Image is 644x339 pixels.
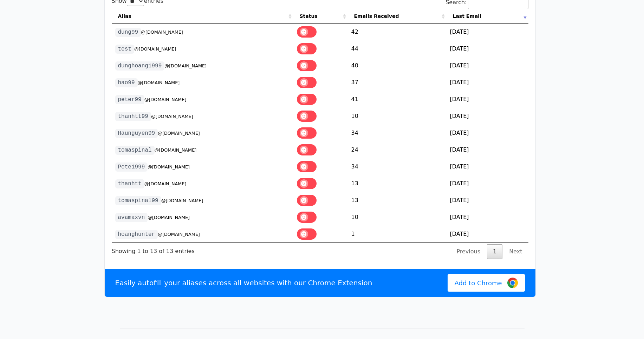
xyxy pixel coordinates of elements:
code: Haunguyen99 [115,129,158,138]
th: Alias: activate to sort column ascending [112,9,293,24]
small: @[DOMAIN_NAME] [141,29,183,35]
div: Showing 1 to 13 of 13 entries [112,243,195,255]
td: [DATE] [447,108,528,125]
td: [DATE] [447,57,528,74]
td: [DATE] [447,192,528,209]
td: [DATE] [447,158,528,175]
td: [DATE] [447,125,528,141]
code: dunghoang1999 [115,61,165,71]
a: Next [503,244,528,259]
td: 37 [348,74,447,91]
td: [DATE] [447,141,528,158]
td: 24 [348,141,447,158]
code: Pete1999 [115,162,148,172]
td: 13 [348,192,447,209]
td: [DATE] [447,40,528,57]
td: [DATE] [447,226,528,242]
code: hao99 [115,78,138,87]
small: @[DOMAIN_NAME] [158,232,200,237]
td: [DATE] [447,24,528,40]
code: tomaspinal [115,146,155,155]
td: [DATE] [447,209,528,226]
th: Status: activate to sort column ascending [293,9,348,24]
code: test [115,45,134,54]
small: @[DOMAIN_NAME] [144,97,187,102]
th: Emails Received: activate to sort column ascending [348,9,447,24]
small: @[DOMAIN_NAME] [148,215,190,220]
small: @[DOMAIN_NAME] [134,46,176,52]
td: 13 [348,175,447,192]
code: thanhtt99 [115,112,151,121]
code: dung99 [115,28,141,37]
p: Easily autofill your aliases across all websites with our Chrome Extension [115,278,372,288]
td: [DATE] [447,74,528,91]
small: @[DOMAIN_NAME] [158,131,200,136]
code: avamaxvn [115,213,148,222]
img: Google Chrome Logo [507,278,518,288]
td: 44 [348,40,447,57]
small: @[DOMAIN_NAME] [148,164,190,169]
code: tomaspinal99 [115,196,161,205]
td: 1 [348,226,447,242]
th: Last Email: activate to sort column ascending [447,9,528,24]
small: @[DOMAIN_NAME] [138,80,180,85]
small: @[DOMAIN_NAME] [151,114,193,119]
small: @[DOMAIN_NAME] [164,63,207,68]
td: 10 [348,209,447,226]
code: thanhtt [115,179,144,188]
td: 41 [348,91,447,108]
span: Add to Chrome [455,278,502,288]
code: hoanghunter [115,230,158,239]
td: 34 [348,125,447,141]
small: @[DOMAIN_NAME] [144,181,187,186]
td: 40 [348,57,447,74]
td: 10 [348,108,447,125]
small: @[DOMAIN_NAME] [161,198,203,203]
td: 34 [348,158,447,175]
code: peter99 [115,95,144,104]
td: [DATE] [447,91,528,108]
a: Previous [450,244,486,259]
a: 1 [487,244,502,259]
a: Add to Chrome [448,274,525,292]
td: [DATE] [447,175,528,192]
td: 42 [348,24,447,40]
small: @[DOMAIN_NAME] [155,147,197,153]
